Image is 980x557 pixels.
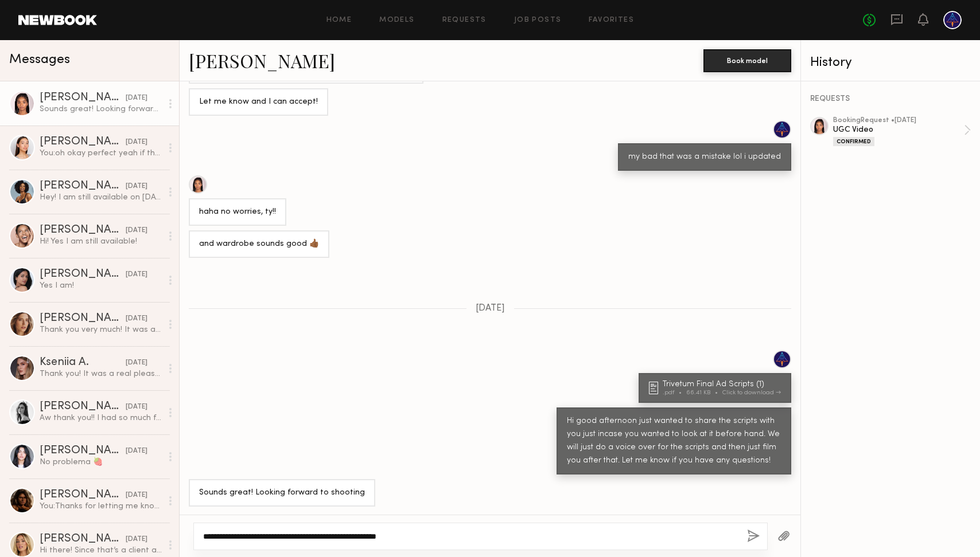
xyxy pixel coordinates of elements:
div: [PERSON_NAME] [40,136,126,148]
a: Requests [442,17,487,24]
div: my bad that was a mistake lol i updated [628,151,781,164]
div: [DATE] [126,534,147,545]
div: Hi! Yes I am still available! [40,236,162,247]
div: [PERSON_NAME] [40,225,126,236]
div: Sounds great! Looking forward to shooting [40,104,162,115]
div: UGC Video [833,124,964,135]
div: [DATE] [126,181,147,192]
div: Thank you very much! It was an absolute pleasure to work with you, you guys are amazing! Hope to ... [40,324,162,335]
div: Kseniia A. [40,357,126,368]
span: Messages [9,53,70,66]
div: History [810,56,971,69]
div: haha no worries, ty!! [199,206,276,219]
div: [PERSON_NAME] [40,445,126,457]
div: [PERSON_NAME] [40,269,126,280]
div: Hi good afternoon just wanted to share the scripts with you just incase you wanted to look at it ... [567,415,781,468]
div: REQUESTS [810,95,971,103]
div: [PERSON_NAME] [40,313,126,324]
div: [DATE] [126,446,147,457]
div: [DATE] [126,269,147,280]
div: Hey! I am still available on [DATE] Best, Alyssa [40,192,162,203]
a: Favorites [589,17,634,24]
div: You: oh okay perfect yeah if they are still good then you wont need to do them then appreciate you! [40,148,162,159]
div: You: Thanks for letting me know [PERSON_NAME] - that would be over budget for us but will keep it... [40,501,162,512]
div: [DATE] [126,93,147,104]
div: [DATE] [126,490,147,501]
div: Confirmed [833,137,874,146]
div: [DATE] [126,358,147,368]
div: [PERSON_NAME] [40,534,126,545]
div: Aw thank you!! I had so much fun! [40,413,162,423]
div: [PERSON_NAME] [40,401,126,413]
div: [PERSON_NAME] [40,181,126,192]
div: Let me know and I can accept! [199,96,318,109]
div: Hi there! Since that’s a client account link I can’t open it! I believe you can request an option... [40,545,162,556]
span: [DATE] [476,304,505,313]
div: [DATE] [126,225,147,236]
div: No problema 🍓 [40,457,162,468]
a: Trivetum Final Ad Scripts (1).pdf66.41 KBClick to download [649,381,784,396]
a: [PERSON_NAME] [189,48,335,73]
div: Sounds great! Looking forward to shooting [199,487,365,500]
div: Thank you! It was a real pleasure working with amazing team, so professional and welcoming. I tru... [40,368,162,379]
div: booking Request • [DATE] [833,117,964,124]
div: [PERSON_NAME] [40,489,126,501]
div: Click to download [722,390,781,396]
div: [PERSON_NAME] [40,92,126,104]
button: Book model [703,49,791,72]
div: [DATE] [126,137,147,148]
a: Book model [703,55,791,65]
div: [DATE] [126,313,147,324]
div: Yes I am! [40,280,162,291]
div: .pdf [663,390,686,396]
div: and wardrobe sounds good 👍🏾 [199,238,319,251]
a: Models [379,17,414,24]
div: [DATE] [126,402,147,413]
div: 66.41 KB [686,390,722,396]
a: bookingRequest •[DATE]UGC VideoConfirmed [833,117,971,146]
a: Home [326,17,352,24]
div: Trivetum Final Ad Scripts (1) [663,381,784,389]
a: Job Posts [514,17,562,24]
